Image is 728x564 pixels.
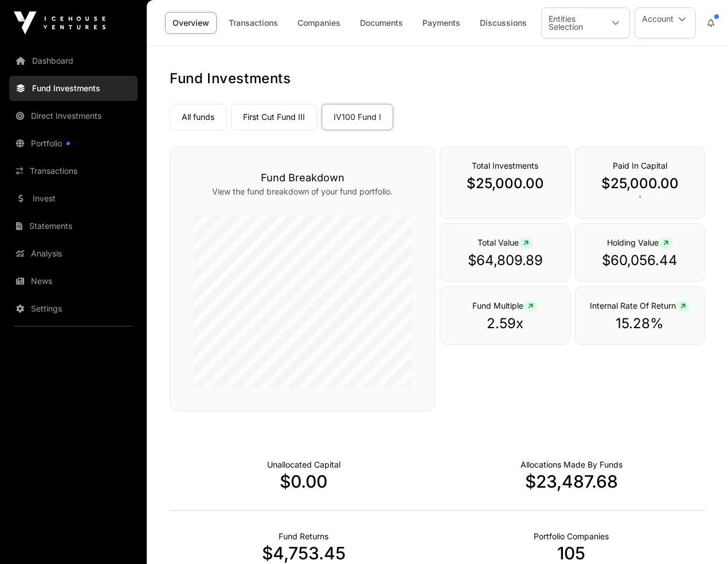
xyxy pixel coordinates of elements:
[290,12,348,34] a: Companies
[437,543,705,563] p: 105
[170,471,437,492] p: $0.00
[279,531,328,542] p: Realised Returns from Funds
[221,12,285,34] a: Transactions
[170,69,705,88] h1: Fund Investments
[9,296,138,321] a: Settings
[437,471,705,492] p: $23,487.68
[477,238,533,247] span: Total Value
[635,7,696,38] button: Account
[9,186,138,211] a: Invest
[193,186,412,197] p: View the fund breakdown of your fund portfolio.
[322,104,393,130] a: IV100 Fund I
[9,269,138,294] a: News
[193,170,412,186] h3: Fund Breakdown
[170,104,226,130] a: All funds
[14,11,105,34] img: Icehouse Ventures Logo
[590,301,690,310] span: Internal Rate Of Return
[520,459,623,470] p: Capital Deployed Into Companies
[542,8,602,38] div: Entities Selection
[267,459,340,470] p: Cash not yet allocated
[472,301,538,310] span: Fund Multiple
[415,12,468,34] a: Payments
[9,241,138,266] a: Analysis
[587,174,693,193] p: $25,000.00
[472,161,538,170] span: Total Investments
[472,12,534,34] a: Discussions
[9,76,138,101] a: Fund Investments
[452,174,558,193] p: $25,000.00
[353,12,410,34] a: Documents
[165,12,217,34] a: Overview
[587,314,693,333] p: 15.28%
[452,251,558,270] p: $64,809.89
[613,161,667,170] span: Paid In Capital
[9,131,138,156] a: Portfolio
[9,48,138,73] a: Dashboard
[452,314,558,333] p: 2.59x
[9,213,138,239] a: Statements
[607,238,673,247] span: Holding Value
[534,531,609,542] p: Number of Companies Deployed Into
[671,509,728,564] iframe: Chat Widget
[231,104,317,130] a: First Cut Fund III
[170,543,437,563] p: $4,753.45
[587,251,693,270] p: $60,056.44
[9,158,138,184] a: Transactions
[575,146,705,219] div: `
[9,103,138,129] a: Direct Investments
